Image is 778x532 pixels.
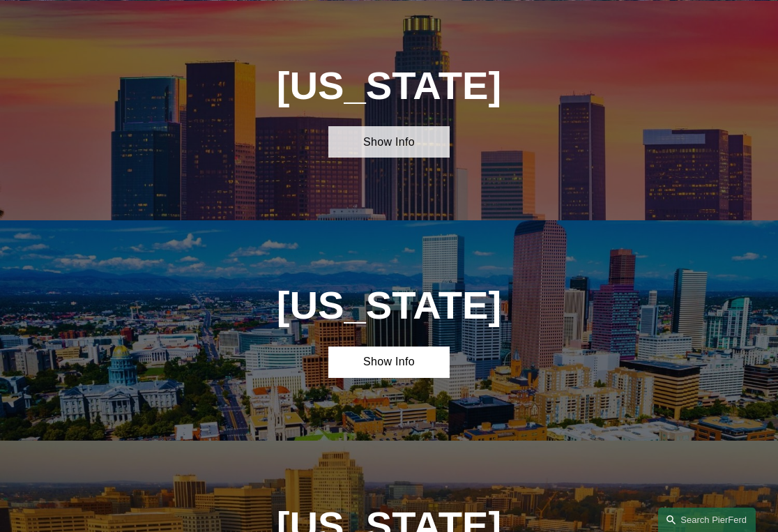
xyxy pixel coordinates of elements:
[328,126,450,158] a: Show Info
[658,508,756,532] a: Search this site
[328,347,450,378] a: Show Info
[236,63,541,108] h1: [US_STATE]
[236,283,541,328] h1: [US_STATE]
